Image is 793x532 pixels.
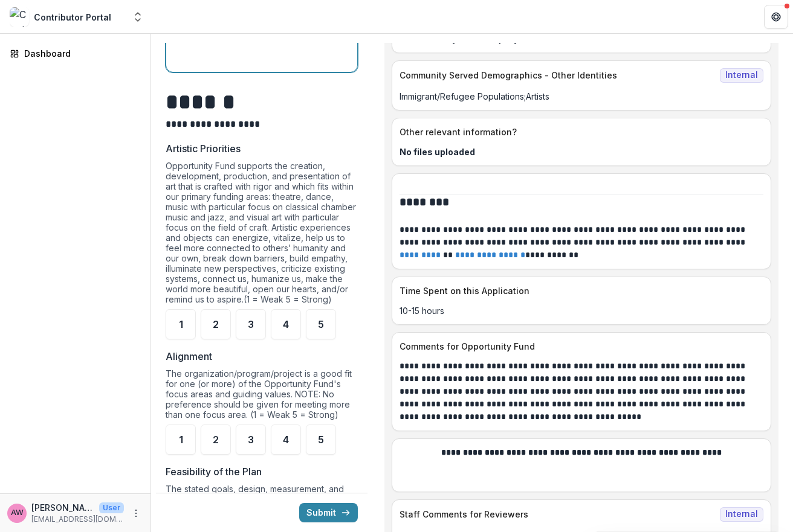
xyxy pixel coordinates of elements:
span: 4 [283,319,289,329]
div: The stated goals, design, measurement, and budget are all aligned, and reasonable, achievable, an... [166,484,358,530]
p: 10-15 hours [400,304,763,317]
span: 1 [179,435,183,444]
button: More [129,506,143,521]
p: Comments for Opportunity Fund [400,340,759,353]
button: Open entity switcher [129,5,146,29]
div: Opportunity Fund supports the creation, development, production, and presentation of art that is ... [166,161,358,309]
span: 2 [213,319,219,329]
p: [EMAIL_ADDRESS][DOMAIN_NAME] [31,514,124,525]
span: 1 [179,319,183,329]
span: Internal [720,507,763,522]
p: Immigrant/Refugee Populations;Artists [400,90,763,103]
p: Staff Comments for Reviewers [400,508,715,521]
span: 4 [283,435,289,444]
span: Internal [720,68,763,83]
p: Other relevant information? [400,126,759,138]
span: 3 [248,435,254,444]
p: User [99,502,124,513]
button: Get Help [764,5,788,29]
p: Community Served Demographics - Other Identities [400,69,715,82]
span: 5 [318,435,324,444]
div: Contributor Portal [34,11,111,24]
p: Alignment [166,349,212,364]
p: Feasibility of the Plan [166,464,262,479]
span: 3 [248,319,254,329]
a: Dashboard [5,43,146,63]
div: The organization/program/project is a good fit for one (or more) of the Opportunity Fund's focus ... [166,368,358,425]
p: No files uploaded [400,146,763,158]
span: 2 [213,435,219,444]
p: Time Spent on this Application [400,284,759,297]
img: Contributor Portal [10,7,29,27]
p: [PERSON_NAME] [31,501,94,514]
p: Artistic Priorities [166,141,241,156]
span: 5 [318,319,324,329]
button: Submit [299,503,358,522]
div: Dashboard [24,47,136,60]
div: alisha wormsley [11,509,24,517]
